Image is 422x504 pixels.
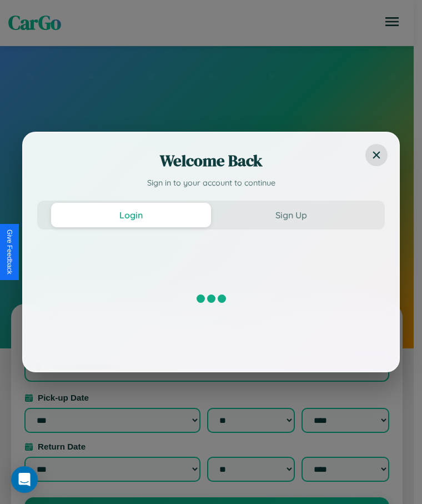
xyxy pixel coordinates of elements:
div: Give Feedback [6,229,13,275]
h2: Welcome Back [37,149,385,172]
p: Sign in to your account to continue [37,177,385,189]
div: Open Intercom Messenger [11,466,38,493]
button: Sign Up [211,203,371,227]
button: Login [51,203,211,227]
